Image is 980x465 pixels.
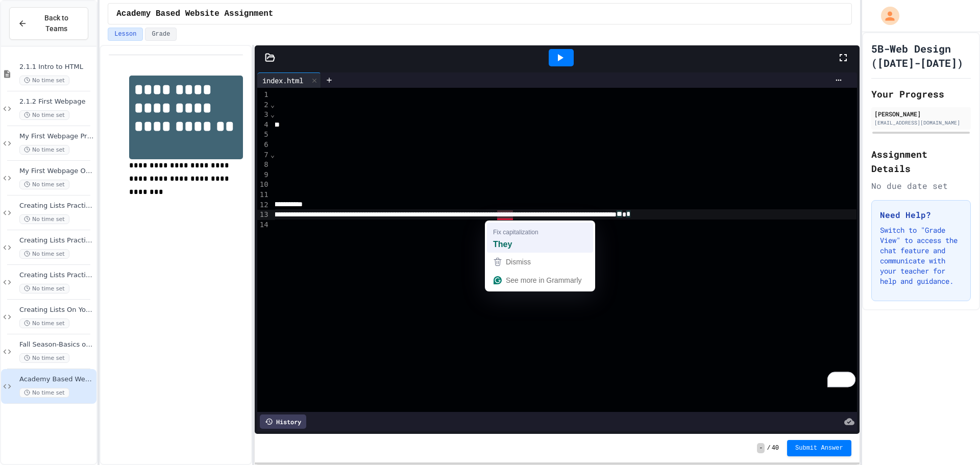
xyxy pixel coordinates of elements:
span: Creating Lists Practice Assignment 1 [19,202,94,210]
span: 2.1.1 Intro to HTML [19,63,94,71]
span: Fold line [270,110,275,118]
span: Fold line [270,151,275,159]
span: No time set [19,249,69,259]
div: My Account [870,4,902,28]
div: 8 [257,160,270,170]
div: 6 [257,140,270,150]
span: My First Webpage Practice with Tags [19,132,94,141]
span: Creating Lists Practice Assignment 3 [19,271,94,280]
div: 11 [257,190,270,200]
div: No due date set [871,180,971,192]
button: Submit Answer [787,440,851,456]
span: No time set [19,214,69,224]
span: Fall Season-Basics of HTML Web Page Assignment [19,340,94,349]
div: 12 [257,200,270,210]
h3: Need Help? [880,209,962,221]
div: To enrich screen reader interactions, please activate Accessibility in Grammarly extension settings [197,88,856,412]
button: Lesson [108,28,143,41]
span: No time set [19,180,69,189]
span: / [767,444,770,452]
span: No time set [19,110,69,120]
h2: Your Progress [871,87,971,101]
span: No time set [19,145,69,155]
div: 4 [257,120,270,130]
span: No time set [19,284,69,293]
span: 40 [772,444,779,452]
div: 1 [257,90,270,100]
button: Back to Teams [9,7,88,40]
span: Creating Lists Practice Assignment 2 [19,236,94,245]
div: index.html [257,72,321,88]
div: 3 [257,110,270,120]
div: 5 [257,130,270,140]
span: Creating Lists On Your Own Assignment [19,306,94,314]
span: Academy Based Website Assignment [19,375,94,384]
div: [PERSON_NAME] [874,109,968,118]
span: Academy Based Website Assignment [116,8,273,20]
span: Back to Teams [33,13,80,34]
div: index.html [257,75,308,86]
span: Submit Answer [795,444,843,452]
span: - [757,443,765,453]
div: 10 [257,180,270,190]
div: 13 [257,210,270,220]
h1: 5B-Web Design ([DATE]-[DATE]) [871,41,971,70]
span: No time set [19,353,69,363]
p: Switch to "Grade View" to access the chat feature and communicate with your teacher for help and ... [880,225,962,286]
div: 14 [257,220,270,230]
span: My First Webpage On Your Own Assignment [19,167,94,176]
div: 7 [257,150,270,160]
span: No time set [19,319,69,328]
div: [EMAIL_ADDRESS][DOMAIN_NAME] [874,119,968,127]
div: History [260,414,306,429]
span: Fold line [270,101,275,109]
button: Grade [145,28,177,41]
div: 9 [257,170,270,180]
span: No time set [19,388,69,398]
span: No time set [19,76,69,85]
h2: Assignment Details [871,147,971,176]
div: 2 [257,100,270,110]
span: 2.1.2 First Webpage [19,97,94,106]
